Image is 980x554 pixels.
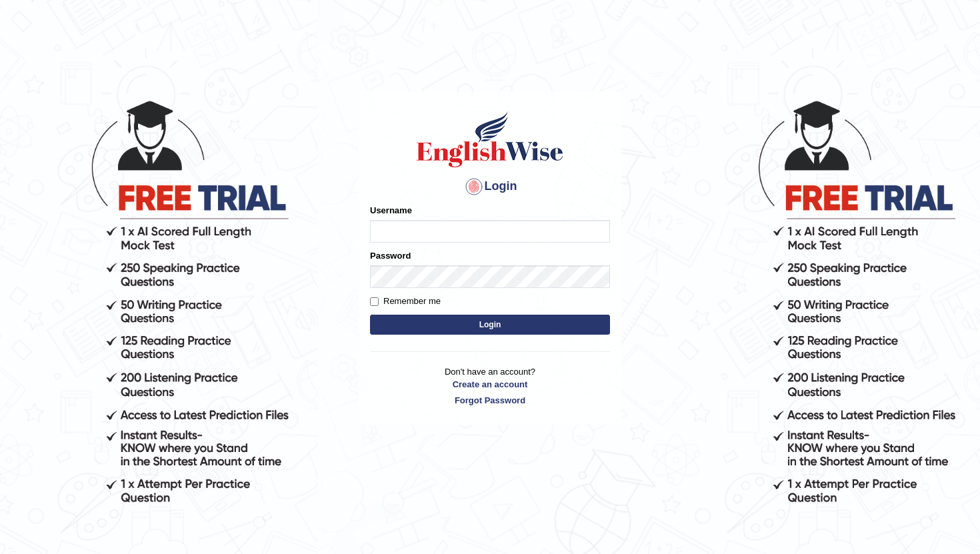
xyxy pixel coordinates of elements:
[370,295,441,308] label: Remember me
[370,365,610,407] p: Don't have an account?
[370,315,610,335] button: Login
[370,176,610,197] h4: Login
[370,394,610,407] a: Forgot Password
[370,204,412,217] label: Username
[370,297,379,306] input: Remember me
[414,109,566,169] img: Logo of English Wise sign in for intelligent practice with AI
[370,378,610,391] a: Create an account
[370,249,411,262] label: Password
